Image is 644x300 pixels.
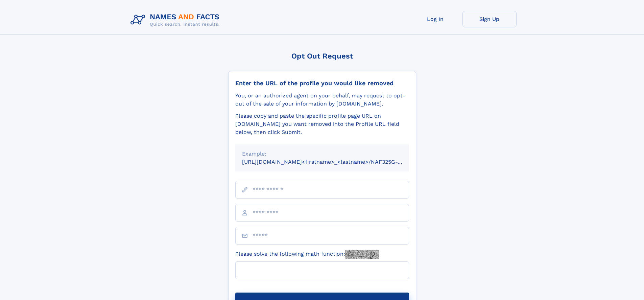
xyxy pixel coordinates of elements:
[462,11,517,27] a: Sign Up
[235,79,409,87] div: Enter the URL of the profile you would like removed
[235,92,409,108] div: You, or an authorized agent on your behalf, may request to opt-out of the sale of your informatio...
[408,11,462,27] a: Log In
[235,112,409,136] div: Please copy and paste the specific profile page URL on [DOMAIN_NAME] you want removed into the Pr...
[242,150,402,158] div: Example:
[242,159,422,165] small: [URL][DOMAIN_NAME]<firstname>_<lastname>/NAF325G-xxxxxxxx
[128,11,225,29] img: Logo Names and Facts
[235,250,379,259] label: Please solve the following math function:
[228,52,416,60] div: Opt Out Request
